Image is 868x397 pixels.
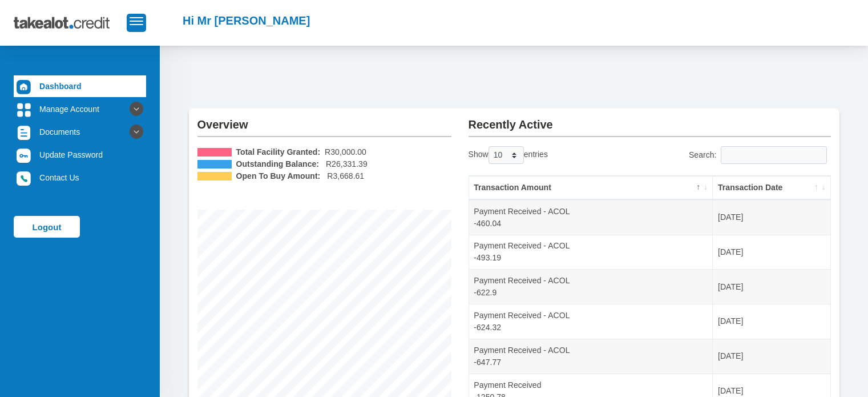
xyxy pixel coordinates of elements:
img: takealot_credit_logo.svg [14,9,127,37]
td: [DATE] [713,200,830,235]
span: R26,331.39 [326,158,368,170]
a: Documents [14,121,146,143]
td: Payment Received - ACOL -647.77 [469,339,713,374]
b: Open To Buy Amount: [236,170,321,182]
h2: Hi Mr [PERSON_NAME] [183,14,310,27]
b: Outstanding Balance: [236,158,320,170]
select: Showentries [488,146,524,164]
span: R3,668.61 [327,170,364,182]
td: [DATE] [713,235,830,270]
h2: Overview [197,109,451,131]
h2: Recently Active [469,109,831,131]
a: Contact Us [14,167,146,189]
span: R30,000.00 [325,146,366,158]
b: Total Facility Granted: [236,146,321,158]
a: Update Password [14,144,146,166]
input: Search: [721,146,827,164]
td: [DATE] [713,339,830,374]
th: Transaction Date: activate to sort column ascending [713,176,830,200]
a: Manage Account [14,98,146,120]
label: Search: [689,146,831,164]
td: [DATE] [713,304,830,339]
a: Logout [14,216,80,238]
a: Dashboard [14,75,146,97]
td: Payment Received - ACOL -493.19 [469,235,713,270]
td: Payment Received - ACOL -624.32 [469,304,713,339]
label: Show entries [469,146,548,164]
th: Transaction Amount: activate to sort column descending [469,176,713,200]
td: [DATE] [713,269,830,304]
td: Payment Received - ACOL -460.04 [469,200,713,235]
td: Payment Received - ACOL -622.9 [469,269,713,304]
